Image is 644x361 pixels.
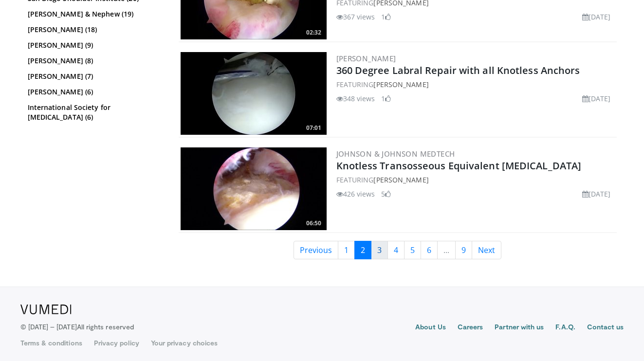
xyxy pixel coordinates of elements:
[181,52,327,135] img: d523b00c-4e7a-422c-83f1-062b342be03e.300x170_q85_crop-smart_upscale.jpg
[373,175,428,184] a: [PERSON_NAME]
[381,189,391,199] li: 5
[336,159,582,172] a: Knotless Transosseous Equivalent [MEDICAL_DATA]
[455,241,472,259] a: 9
[28,72,162,81] a: [PERSON_NAME] (7)
[458,322,483,334] a: Careers
[381,12,391,22] li: 1
[336,12,375,22] li: 367 views
[20,322,134,332] p: © [DATE] – [DATE]
[181,147,327,230] a: 06:50
[338,241,355,259] a: 1
[336,175,615,185] div: FEATURING
[373,80,428,89] a: [PERSON_NAME]
[472,241,501,259] a: Next
[336,149,455,159] a: Johnson & Johnson MedTech
[151,338,218,348] a: Your privacy choices
[336,64,580,77] a: 360 Degree Labral Repair with all Knotless Anchors
[495,322,544,334] a: Partner with us
[28,25,162,35] a: [PERSON_NAME] (18)
[294,241,338,259] a: Previous
[179,241,617,259] nav: Search results pages
[582,189,611,199] li: [DATE]
[555,322,575,334] a: F.A.Q.
[94,338,139,348] a: Privacy policy
[587,322,624,334] a: Contact us
[28,9,162,19] a: [PERSON_NAME] & Nephew (19)
[77,323,134,331] span: All rights reserved
[20,338,82,348] a: Terms & conditions
[303,124,324,132] span: 07:01
[181,147,327,230] img: bc171edc-31de-4608-aab7-35da014cda48.300x170_q85_crop-smart_upscale.jpg
[582,93,611,104] li: [DATE]
[336,93,375,104] li: 348 views
[404,241,421,259] a: 5
[354,241,371,259] a: 2
[582,12,611,22] li: [DATE]
[303,28,324,37] span: 02:32
[28,87,162,97] a: [PERSON_NAME] (6)
[28,103,162,122] a: International Society for [MEDICAL_DATA] (6)
[371,241,388,259] a: 3
[421,241,438,259] a: 6
[381,93,391,104] li: 1
[336,79,615,90] div: FEATURING
[336,54,396,63] a: [PERSON_NAME]
[20,305,72,314] img: VuMedi Logo
[28,40,162,50] a: [PERSON_NAME] (9)
[28,56,162,66] a: [PERSON_NAME] (8)
[387,241,405,259] a: 4
[415,322,446,334] a: About Us
[303,219,324,228] span: 06:50
[336,189,375,199] li: 426 views
[181,52,327,135] a: 07:01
